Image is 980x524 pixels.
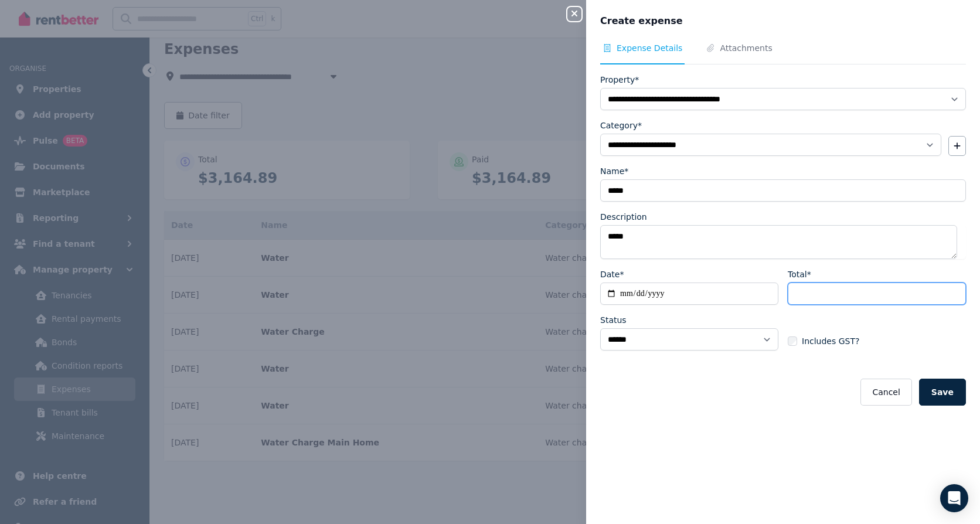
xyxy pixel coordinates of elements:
nav: Tabs [600,42,966,64]
div: Open Intercom Messenger [940,484,968,512]
span: Create expense [600,14,683,28]
label: Property* [600,74,639,86]
label: Description [600,211,647,223]
button: Save [919,379,966,406]
label: Name* [600,165,628,177]
input: Includes GST? [788,336,797,346]
label: Date* [600,268,624,280]
label: Status [600,314,627,326]
label: Category* [600,120,642,131]
label: Total* [788,268,811,280]
span: Expense Details [617,42,682,54]
span: Attachments [720,42,772,54]
button: Cancel [860,379,911,406]
span: Includes GST? [802,335,859,347]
